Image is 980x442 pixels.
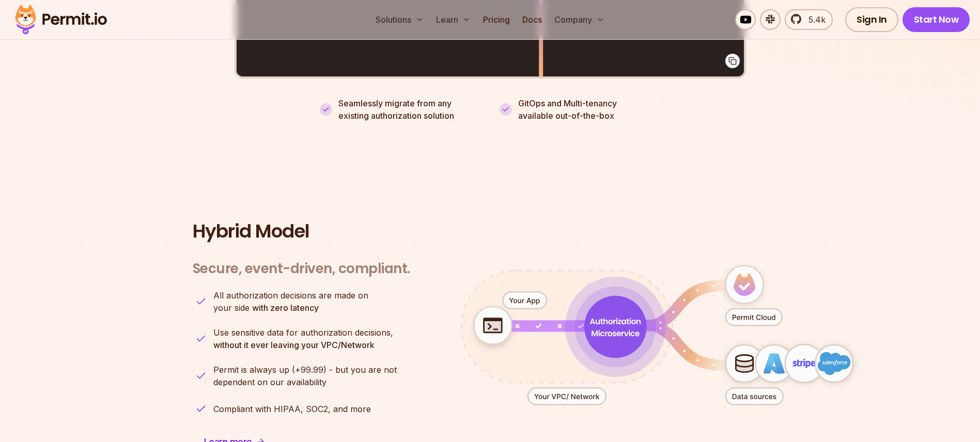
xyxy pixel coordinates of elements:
[518,97,617,122] p: GitOps and Multi-tenancy available out-of-the-box
[213,364,397,388] p: dependent on our availability
[213,403,371,415] p: Compliant with HIPAA, SOC2, and more
[10,2,112,37] img: Permit logo
[213,340,375,350] strong: without it ever leaving your VPC/Network
[432,9,475,30] button: Learn
[845,7,898,32] a: Sign In
[338,97,481,122] p: Seamlessly migrate from any existing authorization solution
[213,289,368,314] p: your side
[802,13,826,26] span: 5.4k
[371,9,428,30] button: Solutions
[213,364,397,376] span: Permit is always up (+99.99) - but you are not
[193,260,410,277] h3: Secure, event-driven, compliant.
[252,303,319,313] strong: with zero latency
[479,9,514,30] a: Pricing
[550,9,609,30] button: Company
[429,235,885,435] div: animation
[213,326,393,339] span: Use sensitive data for authorization decisions,
[193,221,788,242] h2: Hybrid Model
[213,289,368,302] span: All authorization decisions are made on
[785,9,833,30] a: 5.4k
[903,7,970,32] a: Start Now
[518,9,546,30] a: Docs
